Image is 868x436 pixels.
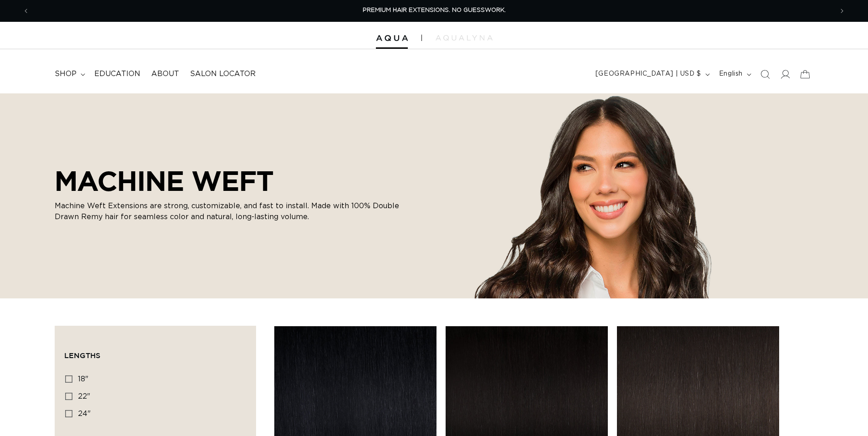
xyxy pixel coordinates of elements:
[55,165,401,197] h2: MACHINE WEFT
[190,69,256,79] span: Salon Locator
[376,35,408,41] img: Aqua Hair Extensions
[436,35,493,41] img: aqualyna.com
[78,375,88,383] span: 18"
[16,2,36,20] button: Previous announcement
[55,69,77,79] span: shop
[714,66,755,83] button: English
[596,69,701,79] span: [GEOGRAPHIC_DATA] | USD $
[832,2,852,20] button: Next announcement
[49,64,89,84] summary: shop
[78,410,91,417] span: 24"
[363,7,506,13] span: PREMIUM HAIR EXTENSIONS. NO GUESSWORK.
[64,335,247,368] summary: Lengths (0 selected)
[755,64,775,84] summary: Search
[185,64,261,84] a: Salon Locator
[146,64,185,84] a: About
[94,69,140,79] span: Education
[64,351,100,359] span: Lengths
[89,64,146,84] a: Education
[78,393,90,400] span: 22"
[719,69,743,79] span: English
[55,200,401,222] p: Machine Weft Extensions are strong, customizable, and fast to install. Made with 100% Double Draw...
[590,66,714,83] button: [GEOGRAPHIC_DATA] | USD $
[151,69,179,79] span: About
